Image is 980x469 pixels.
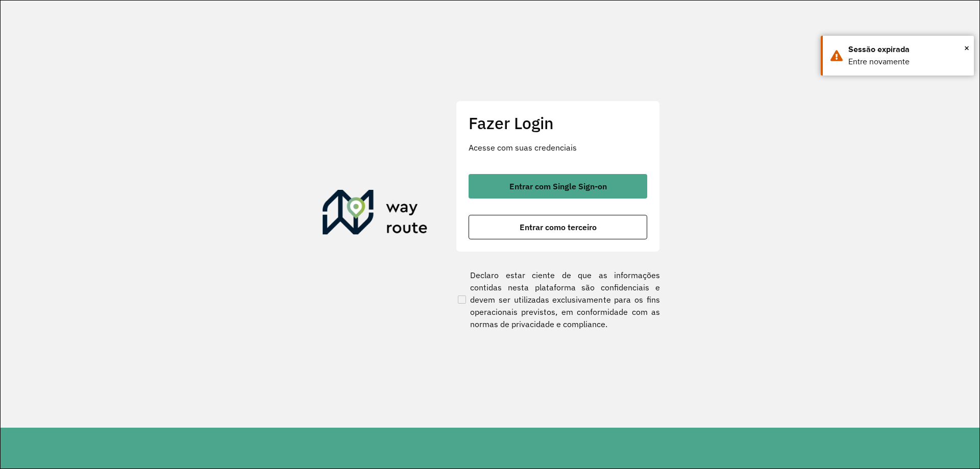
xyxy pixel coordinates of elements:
button: button [469,215,647,239]
p: Acesse com suas credenciais [469,141,647,154]
img: Roteirizador AmbevTech [323,190,428,239]
button: button [469,174,647,199]
h2: Fazer Login [469,113,647,133]
span: Entrar com Single Sign-on [509,182,607,190]
span: × [964,40,969,56]
div: Entre novamente [848,56,966,68]
label: Declaro estar ciente de que as informações contidas nesta plataforma são confidenciais e devem se... [456,269,660,330]
div: Sessão expirada [848,43,966,56]
span: Entrar como terceiro [520,223,597,231]
button: Close [964,40,969,56]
